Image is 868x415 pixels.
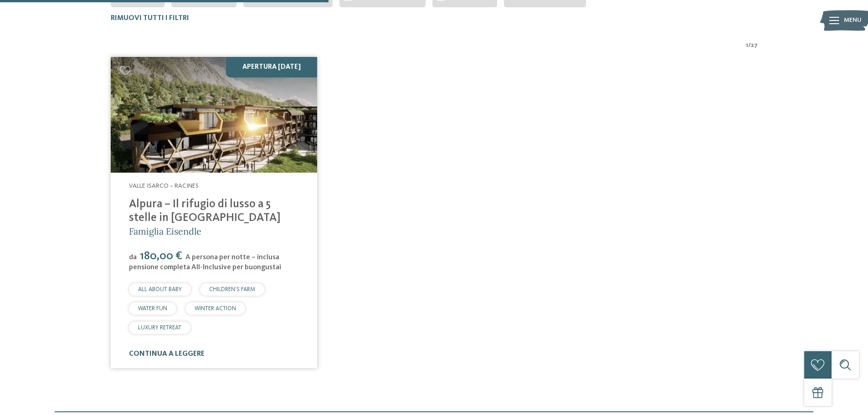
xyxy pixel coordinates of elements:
img: Cercate un hotel per famiglie? Qui troverete solo i migliori! [111,57,317,173]
span: WATER FUN [138,306,167,312]
span: Valle Isarco – Racines [129,183,199,189]
span: / [748,41,751,50]
span: da [129,254,137,261]
span: 1 [746,41,748,50]
span: Famiglia Eisendle [129,225,201,237]
span: Rimuovi tutti i filtri [111,15,189,22]
span: 27 [751,41,758,50]
span: ALL ABOUT BABY [138,287,182,292]
span: A persona per notte – inclusa pensione completa All-Inclusive per buongustai [129,254,281,271]
span: WINTER ACTION [195,306,236,312]
span: 180,00 € [138,250,185,262]
a: Alpura – Il rifugio di lusso a 5 stelle in [GEOGRAPHIC_DATA] [129,199,281,224]
span: CHILDREN’S FARM [209,287,255,292]
span: LUXURY RETREAT [138,325,181,331]
a: continua a leggere [129,350,205,358]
